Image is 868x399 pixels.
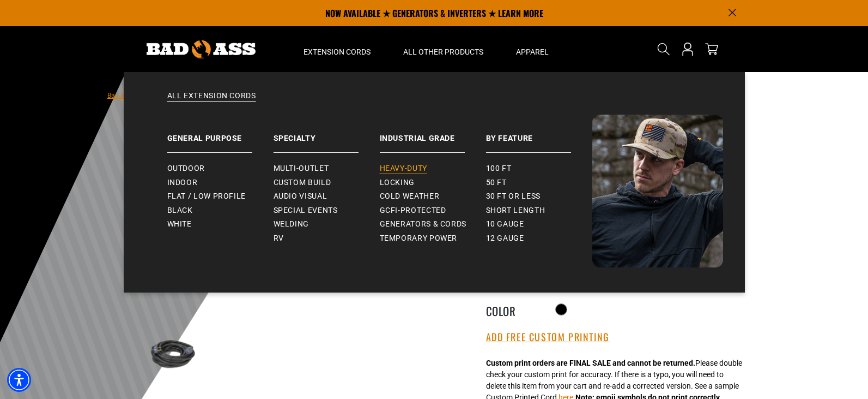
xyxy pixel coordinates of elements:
[486,204,592,218] a: Short Length
[380,189,486,204] a: Cold Weather
[274,204,380,218] a: Special Events
[380,219,467,229] span: Generators & Cords
[107,88,342,102] nav: breadcrumbs
[380,162,486,176] a: Heavy-Duty
[486,176,592,190] a: 50 ft
[167,206,193,216] span: Black
[592,115,723,267] img: Bad Ass Extension Cords
[167,115,274,153] a: General Purpose
[274,176,380,190] a: Custom Build
[167,178,198,188] span: Indoor
[679,26,696,72] a: Open this option
[486,164,512,174] span: 100 ft
[274,178,331,188] span: Custom Build
[486,162,592,176] a: 100 ft
[703,43,720,56] a: cart
[380,115,486,153] a: Industrial Grade
[167,217,274,231] a: White
[655,40,672,58] summary: Search
[380,231,486,246] a: Temporary Power
[167,192,246,201] span: Flat / Low Profile
[380,234,458,243] span: Temporary Power
[167,219,192,229] span: White
[274,234,284,243] span: RV
[274,192,327,201] span: Audio Visual
[486,206,545,216] span: Short Length
[274,217,380,231] a: Welding
[274,115,380,153] a: Specialty
[486,331,610,343] button: Add Free Custom Printing
[516,47,549,57] span: Apparel
[274,162,380,176] a: Multi-Outlet
[380,206,446,216] span: GCFI-Protected
[380,164,427,174] span: Heavy-Duty
[287,26,387,72] summary: Extension Cords
[7,368,31,392] div: Accessibility Menu
[139,333,203,375] img: black
[486,189,592,204] a: 30 ft or less
[380,217,486,231] a: Generators & Cords
[380,204,486,218] a: GCFI-Protected
[380,176,486,190] a: Locking
[145,91,723,115] a: All Extension Cords
[486,219,524,229] span: 10 gauge
[167,189,274,204] a: Flat / Low Profile
[147,40,256,58] img: Bad Ass Extension Cords
[486,302,541,317] legend: Color
[500,26,565,72] summary: Apparel
[380,178,415,188] span: Locking
[107,92,181,99] a: Bad Ass Extension Cords
[380,192,440,201] span: Cold Weather
[304,47,371,57] span: Extension Cords
[387,26,500,72] summary: All Other Products
[486,231,592,246] a: 12 gauge
[274,164,329,174] span: Multi-Outlet
[167,162,274,176] a: Outdoor
[486,234,524,243] span: 12 gauge
[486,217,592,231] a: 10 gauge
[486,115,592,153] a: By Feature
[167,164,205,174] span: Outdoor
[486,192,541,201] span: 30 ft or less
[274,231,380,246] a: RV
[274,219,309,229] span: Welding
[403,47,483,57] span: All Other Products
[167,204,274,218] a: Black
[167,176,274,190] a: Indoor
[274,189,380,204] a: Audio Visual
[486,359,695,367] strong: Custom print orders are FINAL SALE and cannot be returned.
[486,178,507,188] span: 50 ft
[274,206,338,216] span: Special Events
